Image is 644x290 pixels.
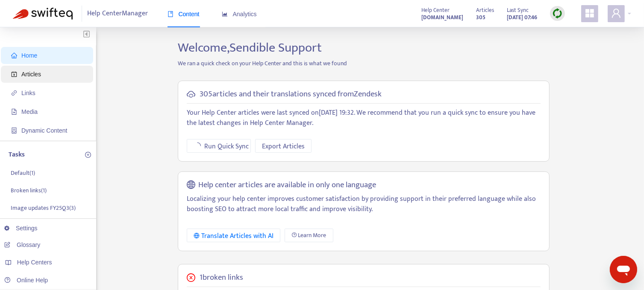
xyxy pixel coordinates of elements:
iframe: Button to launch messaging window [610,256,637,283]
p: We ran a quick check on your Help Center and this is what we found [171,59,556,68]
span: container [11,128,17,133]
span: cloud-sync [187,90,195,99]
p: Your Help Center articles were last synced on [DATE] 19:32 . We recommend that you run a quick sy... [187,108,541,128]
span: Last Sync [507,6,529,15]
span: Help Center [421,6,450,15]
h5: 1 broken links [200,273,243,283]
span: Run Quick Sync [204,141,249,152]
span: Learn More [298,231,326,240]
p: Image updates FY25Q3 ( 3 ) [11,203,76,212]
span: user [611,8,621,18]
p: Tasks [9,150,25,160]
span: Home [21,52,37,59]
button: Run Quick Sync [187,139,251,153]
span: Analytics [222,11,257,17]
strong: [DOMAIN_NAME] [421,13,463,22]
button: Export Articles [255,139,312,153]
strong: [DATE] 07:46 [507,13,537,22]
img: Swifteq [13,8,73,20]
span: account-book [11,71,17,77]
span: global [187,180,195,190]
span: Articles [21,71,41,78]
button: Translate Articles with AI [187,229,280,242]
span: book [168,11,173,17]
span: home [11,52,17,58]
p: Localizing your help center improves customer satisfaction by providing support in their preferre... [187,194,541,215]
span: Articles [476,6,494,15]
h5: Help center articles are available in only one language [199,180,376,190]
span: loading [194,142,201,150]
span: appstore [585,8,595,18]
a: Glossary [4,241,40,248]
a: Learn More [285,229,333,242]
span: Help Centers [17,259,52,266]
span: plus-circle [85,152,91,158]
a: [DOMAIN_NAME] [421,12,463,22]
p: Default ( 1 ) [11,168,35,177]
h5: 305 articles and their translations synced from Zendesk [200,90,382,99]
img: sync.dc5367851b00ba804db3.png [552,8,563,19]
strong: 305 [476,13,485,22]
span: Content [168,11,200,17]
span: Export Articles [262,141,305,152]
a: Settings [4,225,38,232]
span: Media [21,108,38,115]
span: link [11,90,17,96]
span: Help Center Manager [88,6,148,22]
span: Welcome, Sendible Support [178,37,322,58]
span: Links [21,90,35,96]
div: Translate Articles with AI [194,231,273,241]
span: Dynamic Content [21,127,67,134]
span: area-chart [222,11,228,17]
span: close-circle [187,273,195,282]
a: Online Help [4,277,48,284]
p: Broken links ( 1 ) [11,186,47,195]
span: file-image [11,109,17,115]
